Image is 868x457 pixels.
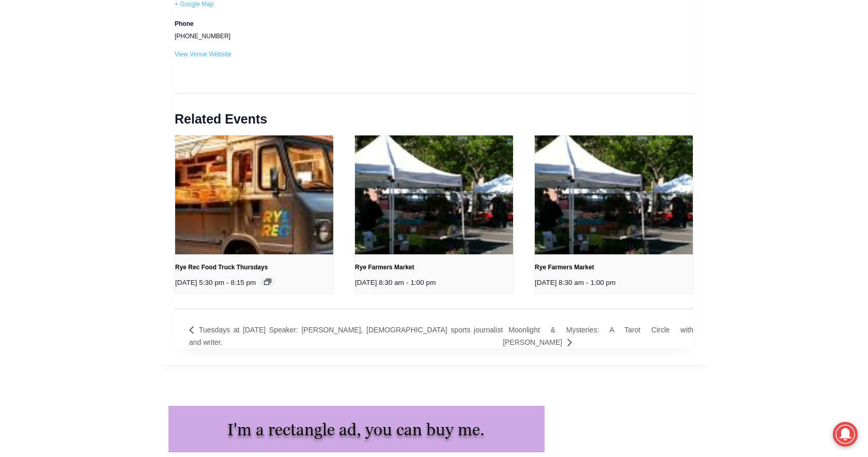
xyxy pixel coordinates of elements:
div: - [535,263,693,294]
span: 8:15 pm [231,279,256,287]
a: Rye Farmers Market [355,264,414,271]
img: I'm a rectangle ad, you can buy me [168,406,545,452]
a: Tuesdays at [DATE] Speaker: [PERSON_NAME], [DEMOGRAPHIC_DATA] sports journalist and writer. [189,326,503,346]
a: Intern @ [DOMAIN_NAME] [249,100,501,129]
a: Rye Rec Food Truck Thursdays [175,264,268,271]
img: rye rec food truck thursdays 2025 larger [96,37,412,353]
div: - [355,263,513,294]
span: [DATE] 5:30 pm [175,279,224,287]
a: Moonlight & Mysteries: A Tarot Circle with [PERSON_NAME] [503,326,693,346]
span: 1:00 pm [591,279,616,287]
a: View Venue Website [175,51,231,58]
span: [DATE] 8:30 am [355,279,404,287]
img: Rye’s Down to Earth Farmers Market 2013 [456,77,772,314]
div: "We would have speakers with experience in local journalism speak to us about their experiences a... [261,1,488,100]
a: Rye Farmers Market [535,264,594,271]
div: - [175,263,333,294]
dd: [PHONE_NUMBER] [175,32,422,41]
span: Intern @ [DOMAIN_NAME] [270,103,479,126]
img: Rye’s Down to Earth Farmers Market 2013 [276,77,592,314]
h2: Related Events [175,93,693,129]
nav: Event Navigation [175,324,693,348]
span: 1:00 pm [411,279,436,287]
span: [DATE] 8:30 am [535,279,584,287]
dt: Phone [175,19,422,29]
